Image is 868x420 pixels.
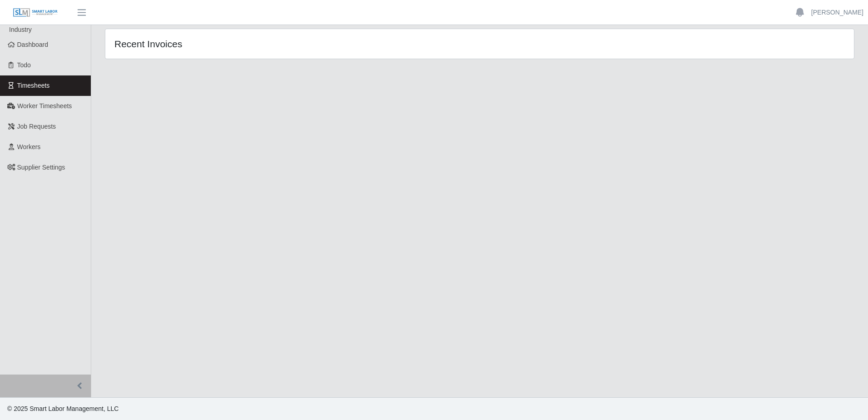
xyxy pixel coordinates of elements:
[9,26,32,33] span: Industry
[811,8,863,17] a: [PERSON_NAME]
[17,82,50,89] span: Timesheets
[17,61,31,69] span: Todo
[17,41,49,48] span: Dashboard
[17,164,65,171] span: Supplier Settings
[17,123,56,130] span: Job Requests
[17,102,72,110] span: Worker Timesheets
[17,143,41,150] span: Workers
[7,405,118,412] span: © 2025 Smart Labor Management, LLC
[13,8,58,18] img: SLM Logo
[114,38,411,50] h4: Recent Invoices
